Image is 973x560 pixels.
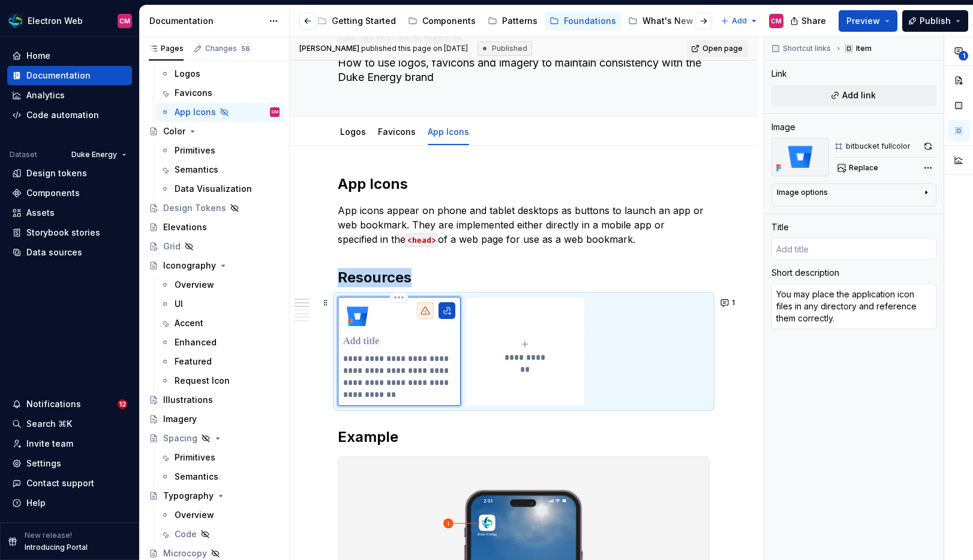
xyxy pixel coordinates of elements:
[155,371,284,390] a: Request Icon
[428,127,469,137] a: App Icons
[26,89,65,101] div: Analytics
[175,87,212,99] div: Favicons
[846,141,910,151] div: bitbucket fullcolor
[155,141,284,160] a: Primitives
[771,238,936,260] input: Add title
[118,399,127,409] span: 12
[299,44,359,53] span: [PERSON_NAME]
[144,237,284,256] a: Grid
[422,15,476,27] div: Components
[332,15,396,27] div: Getting Started
[187,9,605,33] div: Page tree
[502,15,537,27] div: Patterns
[155,64,284,83] a: Logos
[7,66,132,85] a: Documentation
[784,10,834,32] button: Share
[26,109,99,121] div: Code automation
[771,284,936,329] textarea: You may place the application icon files in any directory and reference them correctly.
[149,44,184,53] div: Pages
[239,44,252,53] span: 56
[66,146,132,163] button: Duke Energy
[26,418,72,430] div: Search ⌘K
[144,486,284,505] a: Typography
[8,14,23,28] img: f6f21888-ac52-4431-a6ea-009a12e2bf23.png
[403,11,481,31] a: Components
[175,298,183,310] div: UI
[144,198,284,218] a: Design Tokens
[335,53,707,87] textarea: How to use logos, favicons and imagery to maintain consistency with the Duke Energy brand
[732,16,747,26] span: Add
[155,505,284,525] a: Overview
[771,267,839,279] div: Short description
[26,497,46,509] div: Help
[175,106,216,118] div: App Icons
[623,11,698,31] a: What's New
[155,294,284,314] a: UI
[26,207,55,219] div: Assets
[175,375,230,387] div: Request Icon
[7,434,132,453] a: Invite team
[771,16,782,26] div: CM
[7,454,132,473] a: Settings
[338,203,710,246] p: App icons appear on phone and tablet desktops as buttons to launch an app or web bookmark. They a...
[155,467,284,486] a: Semantics
[155,333,284,352] a: Enhanced
[7,46,132,65] a: Home
[849,163,878,173] span: Replace
[155,83,284,103] a: Favicons
[7,243,132,262] a: Data sources
[7,203,132,222] a: Assets
[335,119,371,144] div: Logos
[175,336,217,348] div: Enhanced
[175,68,200,80] div: Logos
[564,15,616,27] div: Foundations
[175,317,203,329] div: Accent
[801,15,826,27] span: Share
[373,119,421,144] div: Favicons
[406,233,438,247] code: <head>
[26,477,94,489] div: Contact support
[7,106,132,125] a: Code automation
[26,187,80,199] div: Components
[771,121,795,133] div: Image
[175,451,215,463] div: Primitives
[340,127,366,137] a: Logos
[26,438,73,450] div: Invite team
[959,51,968,61] span: 1
[144,256,284,275] a: Iconography
[2,8,137,34] button: Electron WebCM
[7,164,132,183] a: Design tokens
[272,106,278,118] div: CM
[205,44,252,53] div: Changes
[702,44,743,53] span: Open page
[768,40,836,57] button: Shortcut links
[920,15,951,27] span: Publish
[378,127,416,137] a: Favicons
[155,179,284,198] a: Data Visualization
[717,13,762,29] button: Add
[26,457,61,469] div: Settings
[902,10,968,32] button: Publish
[163,125,185,137] div: Color
[687,40,748,57] a: Open page
[26,50,50,62] div: Home
[338,268,710,287] h2: Resources
[343,302,372,331] img: 4920dfe5-dbfd-4a65-9686-919a79cc40cc.png
[175,183,252,195] div: Data Visualization
[834,159,884,176] button: Replace
[7,86,132,105] a: Analytics
[163,202,226,214] div: Design Tokens
[25,531,72,540] p: New release!
[338,174,710,194] h2: App Icons
[7,493,132,513] button: Help
[777,188,828,197] div: Image options
[771,221,789,233] div: Title
[26,227,100,239] div: Storybook stories
[338,427,710,447] h2: Example
[163,432,197,444] div: Spacing
[771,138,829,176] img: 4920dfe5-dbfd-4a65-9686-919a79cc40cc.png
[155,275,284,294] a: Overview
[783,44,831,53] span: Shortcut links
[26,246,82,258] div: Data sources
[163,260,216,272] div: Iconography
